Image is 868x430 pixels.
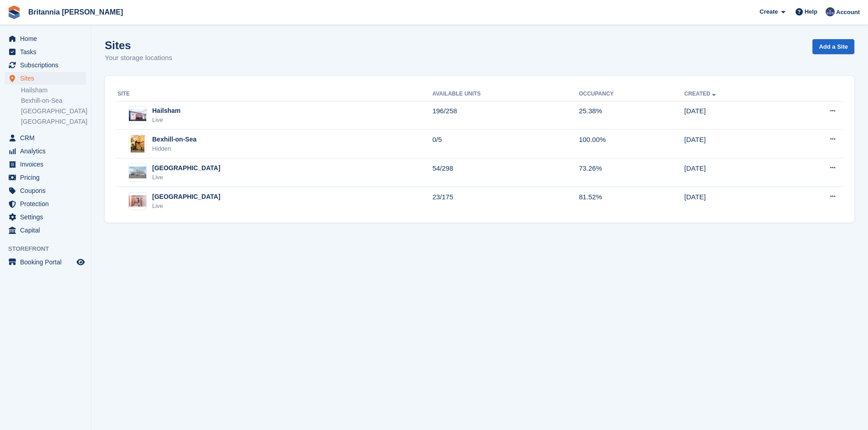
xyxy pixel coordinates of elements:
a: Add a Site [812,39,854,54]
th: Available Units [432,87,579,101]
span: Help [805,7,817,16]
span: Create [760,7,778,16]
a: menu [5,184,86,197]
img: Image of Bexhill-on-Sea site [131,135,144,153]
th: Site [116,87,432,101]
a: menu [5,72,86,85]
a: [GEOGRAPHIC_DATA] [21,107,86,116]
a: menu [5,32,86,45]
a: menu [5,145,86,157]
span: Storefront [8,244,91,253]
span: Coupons [20,184,75,197]
td: 23/175 [432,187,579,215]
td: 25.38% [579,101,684,130]
a: Created [684,91,718,97]
td: [DATE] [684,158,785,187]
span: Capital [20,224,75,237]
div: Live [152,173,221,182]
div: Live [152,116,180,125]
span: Pricing [20,171,75,184]
td: 100.00% [579,130,684,158]
a: menu [5,132,86,144]
a: menu [5,158,86,171]
div: Hailsham [152,106,180,116]
td: 0/5 [432,130,579,158]
div: Live [152,202,221,211]
div: [GEOGRAPHIC_DATA] [152,163,221,173]
span: Settings [20,211,75,223]
span: Invoices [20,158,75,171]
span: Subscriptions [20,59,75,71]
a: menu [5,256,86,268]
span: Home [20,32,75,45]
a: Britannia [PERSON_NAME] [25,5,127,20]
h1: Sites [105,39,172,51]
th: Occupancy [579,87,684,101]
a: [GEOGRAPHIC_DATA] [21,117,86,126]
span: Analytics [20,145,75,157]
span: Tasks [20,46,75,58]
a: menu [5,211,86,223]
td: [DATE] [684,130,785,158]
a: menu [5,46,86,58]
a: Hailsham [21,86,86,95]
div: [GEOGRAPHIC_DATA] [152,192,221,202]
div: Hidden [152,144,196,153]
span: Account [836,8,860,17]
a: menu [5,59,86,71]
img: Image of Hailsham site [129,109,146,121]
td: [DATE] [684,187,785,215]
span: CRM [20,132,75,144]
a: Preview store [75,257,86,268]
td: 81.52% [579,187,684,215]
div: Bexhill-on-Sea [152,135,196,144]
a: Bexhill-on-Sea [21,96,86,105]
img: Image of Eastbourne site [129,167,146,178]
p: Your storage locations [105,53,172,63]
span: Booking Portal [20,256,75,268]
td: 73.26% [579,158,684,187]
img: Lee Cradock [826,7,835,16]
img: Image of Newhaven site [129,195,146,207]
span: Protection [20,197,75,210]
a: menu [5,197,86,210]
td: 196/258 [432,101,579,130]
span: Sites [20,72,75,85]
a: menu [5,171,86,184]
img: stora-icon-8386f47178a22dfd0bd8f6a31ec36ba5ce8667c1dd55bd0f319d3a0aa187defe.svg [7,5,21,19]
a: menu [5,224,86,237]
td: 54/298 [432,158,579,187]
td: [DATE] [684,101,785,130]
